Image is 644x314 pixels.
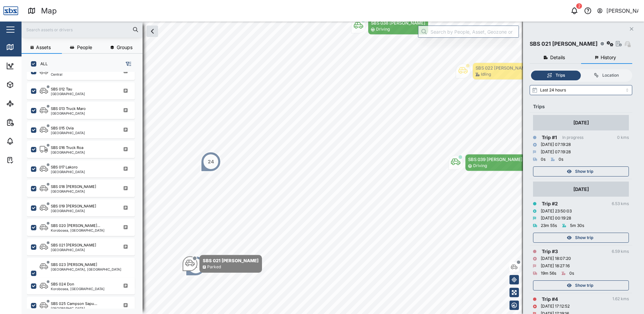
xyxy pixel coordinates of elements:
[51,125,74,131] div: SBS 015 Ovia
[203,257,259,264] div: SBS 021 [PERSON_NAME]
[542,296,558,303] div: Trip # 4
[559,156,563,163] div: 0s
[541,223,557,229] div: 23m 55s
[550,55,565,60] span: Details
[117,45,132,50] span: Groups
[448,154,526,171] div: Map marker
[530,85,632,95] input: Select range
[36,45,51,50] span: Assets
[371,19,425,26] div: SBS 038 [PERSON_NAME]
[51,242,96,248] div: SBS 021 [PERSON_NAME]
[51,203,96,209] div: SBS 019 [PERSON_NAME]
[533,166,629,176] button: Show trip
[41,5,57,17] div: Map
[570,223,584,229] div: 5m 30s
[533,233,629,243] button: Show trip
[573,186,589,193] div: [DATE]
[51,112,86,115] div: [GEOGRAPHIC_DATA]
[541,256,571,262] div: [DATE] 18:07:20
[602,72,619,79] div: Location
[51,184,96,190] div: SBS 018 [PERSON_NAME]
[476,65,530,71] div: SBS 022 [PERSON_NAME]
[376,26,390,33] div: Driving
[473,163,487,169] div: Driving
[51,190,96,193] div: [GEOGRAPHIC_DATA]
[569,270,574,277] div: 0s
[542,134,557,141] div: Trip # 1
[51,106,86,112] div: SBS 013 Truck Maro
[201,152,221,172] div: Map marker
[17,81,38,88] div: Assets
[51,209,96,212] div: [GEOGRAPHIC_DATA]
[36,61,48,67] label: ALL
[26,25,139,35] input: Search assets or drivers
[51,262,97,268] div: SBS 023 [PERSON_NAME]
[208,158,214,165] div: 24
[556,72,565,79] div: Trips
[51,281,74,287] div: SBS 024 Don
[541,142,571,148] div: [DATE] 07:19:28
[51,307,97,310] div: [GEOGRAPHIC_DATA]
[541,215,571,222] div: [DATE] 00:19:28
[51,151,85,154] div: [GEOGRAPHIC_DATA]
[541,156,545,163] div: 0s
[27,72,142,309] div: grid
[51,131,85,134] div: [GEOGRAPHIC_DATA]
[17,156,36,164] div: Tasks
[51,223,100,229] div: SBS 020 [PERSON_NAME]...
[597,6,639,15] button: [PERSON_NAME]
[612,201,629,207] div: 6.53 kms
[612,248,629,255] div: 6.59 kms
[530,40,598,48] div: SBS 021 [PERSON_NAME]
[573,119,589,126] div: [DATE]
[601,55,616,60] span: History
[541,149,571,155] div: [DATE] 07:19:28
[533,103,629,110] div: Trips
[533,280,629,290] button: Show trip
[17,62,48,70] div: Dashboard
[17,119,40,126] div: Reports
[456,63,533,80] div: Map marker
[22,22,644,314] canvas: Map
[51,145,83,151] div: SBS 016 Truck Roa
[542,200,558,207] div: Trip # 2
[51,86,72,92] div: SBS 012 Tau
[418,26,519,38] input: Search by People, Asset, Geozone or Place
[183,255,262,273] div: Map marker
[541,270,556,277] div: 19m 56s
[51,92,85,95] div: [GEOGRAPHIC_DATA]
[17,43,33,51] div: Map
[51,229,105,232] div: Korobosea, [GEOGRAPHIC_DATA]
[51,73,95,76] div: Central
[351,17,428,35] div: Map marker
[606,7,639,15] div: [PERSON_NAME]
[575,281,593,290] span: Show trip
[51,301,97,307] div: SBS 025 Campson Sapu...
[17,138,38,145] div: Alarms
[468,156,523,163] div: SBS 039 [PERSON_NAME]
[612,296,629,302] div: 1.62 kms
[51,248,96,251] div: [GEOGRAPHIC_DATA]
[3,3,18,18] img: Main Logo
[51,268,121,271] div: [GEOGRAPHIC_DATA], [GEOGRAPHIC_DATA]
[207,264,221,270] div: Parked
[575,167,593,176] span: Show trip
[17,100,34,107] div: Sites
[481,71,491,78] div: Idling
[542,248,558,255] div: Trip # 3
[51,287,105,290] div: Korobosea, [GEOGRAPHIC_DATA]
[541,263,570,269] div: [DATE] 18:27:16
[617,134,629,141] div: 0 kms
[562,134,583,141] div: In progress
[77,45,92,50] span: People
[541,303,570,310] div: [DATE] 17:12:52
[51,170,85,173] div: [GEOGRAPHIC_DATA]
[541,208,572,214] div: [DATE] 23:50:03
[575,233,593,242] span: Show trip
[51,164,78,170] div: SBS 017 Lakoro
[576,3,582,9] div: 2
